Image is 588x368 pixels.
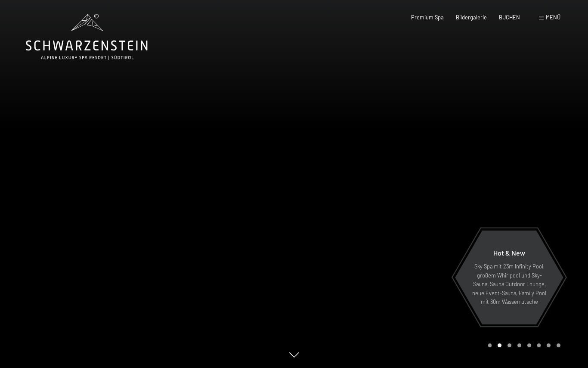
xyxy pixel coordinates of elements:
span: Hot & New [493,249,525,257]
div: Carousel Page 2 (Current Slide) [498,343,501,347]
div: Carousel Page 3 [508,343,511,347]
a: Premium Spa [411,14,444,21]
div: Carousel Page 4 [517,343,521,347]
div: Carousel Page 1 [488,343,492,347]
a: BUCHEN [499,14,520,21]
p: Sky Spa mit 23m Infinity Pool, großem Whirlpool und Sky-Sauna, Sauna Outdoor Lounge, neue Event-S... [472,262,547,306]
a: Hot & New Sky Spa mit 23m Infinity Pool, großem Whirlpool und Sky-Sauna, Sauna Outdoor Lounge, ne... [455,230,564,325]
div: Carousel Page 8 [557,343,560,347]
div: Carousel Page 5 [527,343,531,347]
span: Menü [546,14,560,21]
a: Bildergalerie [456,14,487,21]
div: Carousel Page 7 [547,343,551,347]
div: Carousel Pagination [485,343,560,347]
div: Carousel Page 6 [537,343,541,347]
